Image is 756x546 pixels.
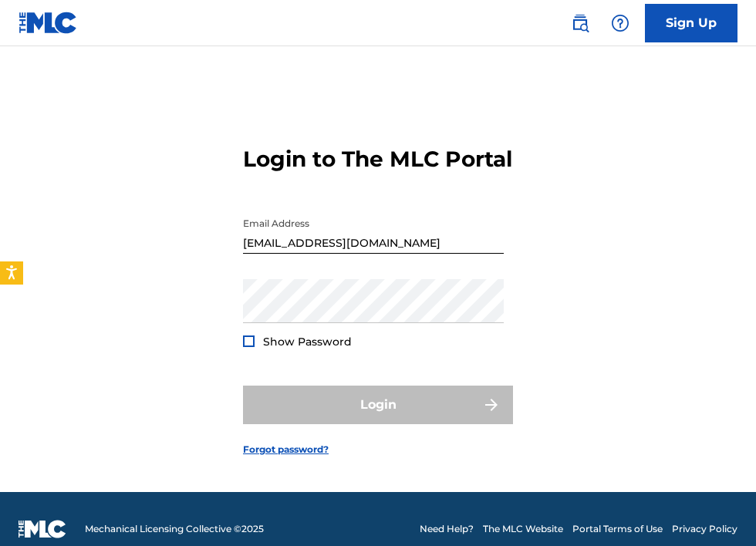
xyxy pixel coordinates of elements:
h3: Login to The MLC Portal [243,146,512,173]
span: Show Password [263,335,352,349]
span: Mechanical Licensing Collective © 2025 [85,522,264,536]
a: The MLC Website [483,522,563,536]
a: Portal Terms of Use [572,522,663,536]
div: Help [605,8,636,39]
img: MLC Logo [19,12,78,34]
img: help [611,14,629,32]
a: Need Help? [420,522,474,536]
a: Privacy Policy [672,522,737,536]
img: search [571,14,589,32]
a: Public Search [565,8,596,39]
a: Sign Up [645,4,737,42]
img: logo [19,520,66,538]
a: Forgot password? [243,443,329,457]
